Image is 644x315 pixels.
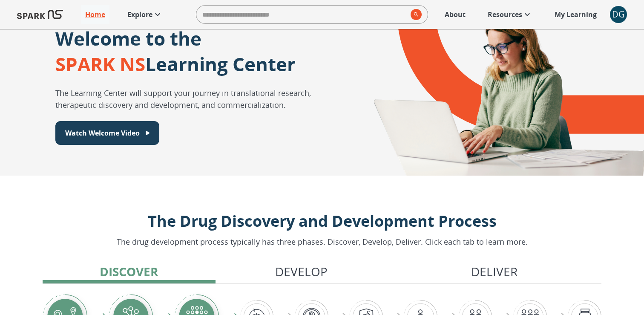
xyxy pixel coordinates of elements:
[117,236,528,248] p: The drug development process typically has three phases. Discover, Develop, Deliver. Click each t...
[55,121,159,145] button: Watch Welcome Video
[610,6,627,23] button: account of current user
[488,9,522,20] p: Resources
[407,6,422,23] button: search
[65,128,140,138] p: Watch Welcome Video
[55,51,145,77] span: SPARK NS
[100,263,158,280] p: Discover
[555,9,597,20] p: My Learning
[483,5,537,24] a: Resources
[445,9,466,20] p: About
[471,263,517,280] p: Deliver
[55,87,350,111] p: The Learning Center will support your journey in translational research, therapeutic discovery an...
[85,9,105,20] p: Home
[123,5,167,24] a: Explore
[17,4,63,25] img: Logo of SPARK at Stanford
[81,5,109,24] a: Home
[55,26,296,77] p: Welcome to the Learning Center
[275,263,328,280] p: Develop
[550,5,601,24] a: My Learning
[127,9,152,20] p: Explore
[440,5,470,24] a: About
[117,210,528,233] p: The Drug Discovery and Development Process
[610,6,627,23] div: DG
